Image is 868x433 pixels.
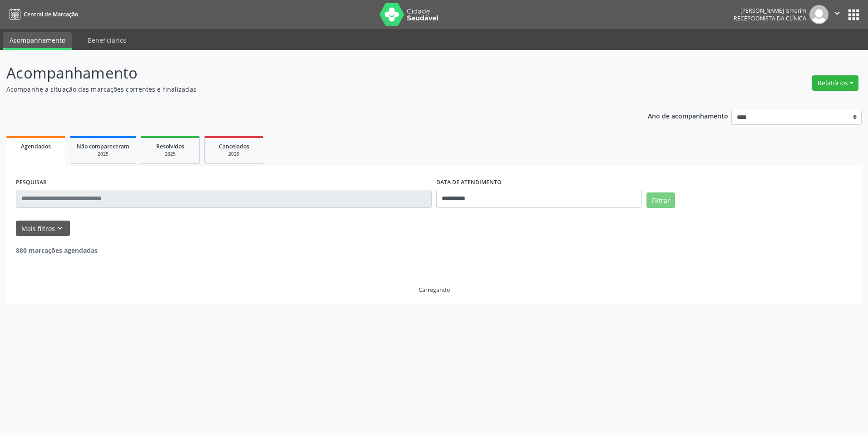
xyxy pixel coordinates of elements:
i: keyboard_arrow_down [55,223,65,233]
button: Relatórios [812,75,858,91]
span: Cancelados [219,143,249,150]
p: Acompanhe a situação das marcações correntes e finalizadas [6,84,605,94]
div: 2025 [77,151,129,157]
span: Recepcionista da clínica [734,15,806,22]
div: Carregando [419,286,450,294]
p: Ano de acompanhamento [648,110,728,121]
div: [PERSON_NAME] Ismerim [734,7,806,15]
div: 2025 [211,151,256,157]
label: DATA DE ATENDIMENTO [436,176,502,190]
strong: 880 marcações agendadas [16,246,98,255]
a: Central de Marcação [6,7,78,22]
button: apps [846,7,862,23]
span: Não compareceram [77,143,129,150]
p: Acompanhamento [6,62,605,84]
button: Mais filtroskeyboard_arrow_down [16,221,70,236]
img: img [809,5,829,24]
span: Central de Marcação [24,10,78,18]
i:  [832,8,842,18]
button: Filtrar [646,192,675,208]
span: Agendados [21,143,51,150]
a: Acompanhamento [3,32,72,50]
span: Resolvidos [156,143,184,150]
button:  [829,5,846,24]
a: Beneficiários [81,32,133,48]
div: 2025 [148,151,193,157]
label: PESQUISAR [16,176,47,190]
